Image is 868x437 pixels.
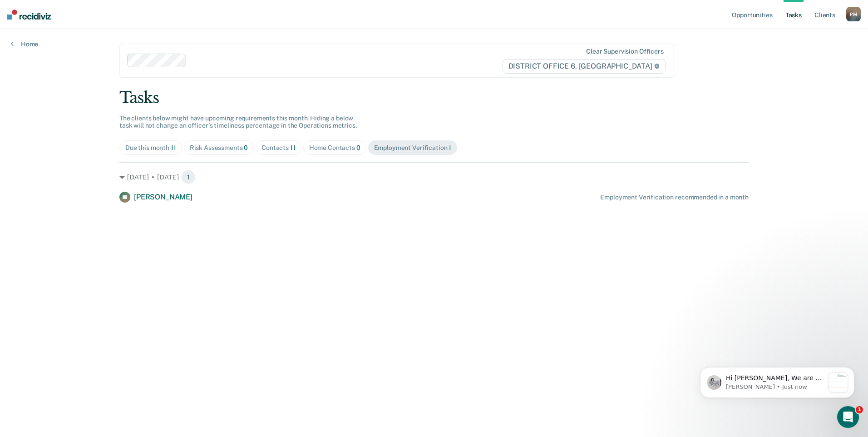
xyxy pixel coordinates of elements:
[837,406,859,428] iframe: Intercom live chat
[503,59,666,74] span: DISTRICT OFFICE 6, [GEOGRAPHIC_DATA]
[181,170,196,184] span: 1
[846,7,861,21] div: P M
[600,194,749,201] div: Employment Verification recommended in a month
[119,114,357,129] span: The clients below might have upcoming requirements this month. Hiding a below task will not chang...
[586,48,663,55] div: Clear supervision officers
[244,144,248,151] span: 0
[11,40,38,48] a: Home
[309,144,360,152] div: Home Contacts
[190,144,248,152] div: Risk Assessments
[449,144,451,151] span: 1
[119,89,749,107] div: Tasks
[356,144,360,151] span: 0
[856,406,863,413] span: 1
[846,7,861,21] button: PM
[686,349,868,412] iframe: Intercom notifications message
[134,193,192,201] span: [PERSON_NAME]
[171,144,176,151] span: 11
[7,10,51,20] img: Recidiviz
[374,144,452,152] div: Employment Verification
[261,144,296,152] div: Contacts
[119,170,749,184] div: [DATE] • [DATE] 1
[125,144,176,152] div: Due this month
[290,144,296,151] span: 11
